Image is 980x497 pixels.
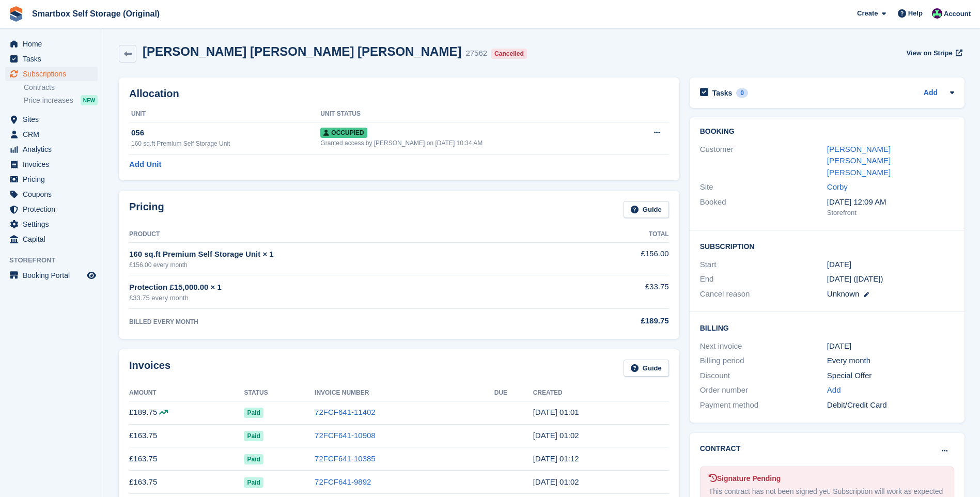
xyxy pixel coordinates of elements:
[5,187,98,201] a: menu
[244,477,263,488] span: Paid
[23,127,85,142] span: CRM
[906,48,952,58] span: View on Stripe
[533,454,579,463] time: 2025-04-30 00:12:32 UTC
[9,255,103,266] span: Storefront
[143,44,461,58] h2: [PERSON_NAME] [PERSON_NAME] [PERSON_NAME]
[700,355,827,367] div: Billing period
[23,202,85,216] span: Protection
[5,67,98,81] a: menu
[129,471,244,494] td: £163.75
[5,217,98,231] a: menu
[5,172,98,187] a: menu
[624,201,669,218] a: Guide
[700,443,741,454] h2: Contract
[827,182,848,191] a: Corby
[581,315,669,327] div: £189.75
[131,139,320,148] div: 160 sq.ft Premium Self Storage Unit
[700,273,827,285] div: End
[491,49,527,59] div: Cancelled
[700,144,827,179] div: Customer
[28,5,164,22] a: Smartbox Self Storage (Original)
[944,9,971,19] span: Account
[315,477,371,486] a: 72FCF641-9892
[5,52,98,66] a: menu
[700,322,954,333] h2: Billing
[315,385,494,401] th: Invoice Number
[533,477,579,486] time: 2025-03-31 00:02:40 UTC
[709,473,945,484] div: Signature Pending
[700,259,827,271] div: Start
[533,431,579,440] time: 2025-05-31 00:02:07 UTC
[24,96,73,105] span: Price increases
[23,52,85,66] span: Tasks
[24,83,98,92] a: Contracts
[827,384,841,396] a: Add
[700,370,827,382] div: Discount
[700,384,827,396] div: Order number
[908,8,923,19] span: Help
[320,138,628,148] div: Granted access by [PERSON_NAME] on [DATE] 10:34 AM
[827,196,954,208] div: [DATE] 12:09 AM
[581,275,669,309] td: £33.75
[5,142,98,157] a: menu
[533,385,669,401] th: Created
[85,269,98,282] a: Preview store
[465,48,487,59] div: 27562
[23,112,85,127] span: Sites
[24,95,98,106] a: Price increases NEW
[827,370,954,382] div: Special Offer
[5,37,98,51] a: menu
[700,340,827,352] div: Next invoice
[129,201,164,218] h2: Pricing
[129,360,170,377] h2: Invoices
[244,454,263,464] span: Paid
[81,95,98,105] div: NEW
[827,340,954,352] div: [DATE]
[23,142,85,157] span: Analytics
[315,408,376,416] a: 72FCF641-11402
[700,288,827,300] div: Cancel reason
[129,226,581,243] th: Product
[932,8,942,19] img: Alex Selenitsas
[244,408,263,418] span: Paid
[494,385,533,401] th: Due
[244,385,315,401] th: Status
[827,259,851,271] time: 2023-10-31 00:00:00 UTC
[23,232,85,246] span: Capital
[315,454,376,463] a: 72FCF641-10385
[244,431,263,441] span: Paid
[320,106,628,122] th: Unit Status
[827,289,860,298] span: Unknown
[857,8,878,19] span: Create
[581,226,669,243] th: Total
[129,293,581,303] div: £33.75 every month
[8,6,24,22] img: stora-icon-8386f47178a22dfd0bd8f6a31ec36ba5ce8667c1dd55bd0f319d3a0aa187defe.svg
[129,248,581,260] div: 160 sq.ft Premium Self Storage Unit × 1
[129,447,244,471] td: £163.75
[700,399,827,411] div: Payment method
[712,88,733,98] h2: Tasks
[924,87,938,99] a: Add
[736,88,748,98] div: 0
[129,88,669,100] h2: Allocation
[23,217,85,231] span: Settings
[827,208,954,218] div: Storefront
[131,127,320,139] div: 056
[23,37,85,51] span: Home
[700,128,954,136] h2: Booking
[5,157,98,172] a: menu
[315,431,376,440] a: 72FCF641-10908
[129,159,161,170] a: Add Unit
[129,282,581,293] div: Protection £15,000.00 × 1
[5,268,98,283] a: menu
[129,385,244,401] th: Amount
[5,202,98,216] a: menu
[827,355,954,367] div: Every month
[23,187,85,201] span: Coupons
[5,112,98,127] a: menu
[624,360,669,377] a: Guide
[700,241,954,251] h2: Subscription
[23,157,85,172] span: Invoices
[129,424,244,447] td: £163.75
[320,128,367,138] span: Occupied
